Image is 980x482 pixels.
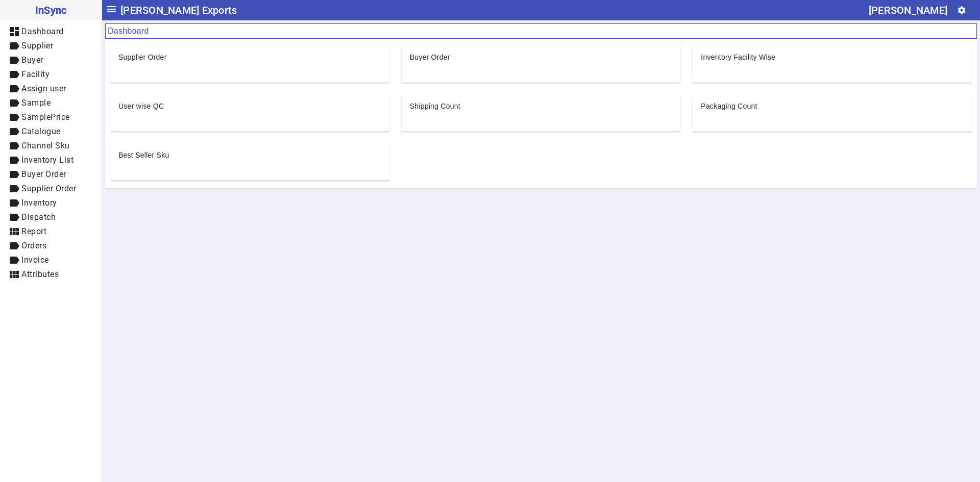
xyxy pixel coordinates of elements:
mat-icon: label [8,211,20,223]
div: [PERSON_NAME] [869,2,947,18]
mat-icon: label [8,125,20,138]
mat-card-header: Buyer Order [402,44,681,62]
mat-card-header: Shipping Count [402,93,681,111]
mat-icon: label [8,54,20,66]
span: Assign user [21,84,66,93]
span: Buyer Order [21,169,66,179]
mat-icon: label [8,68,20,81]
mat-icon: label [8,168,20,181]
span: Facility [21,69,50,79]
span: Catalogue [21,126,61,136]
mat-icon: label [8,197,20,209]
span: Channel Sku [21,141,70,150]
span: Dashboard [21,27,64,36]
mat-icon: label [8,254,20,266]
mat-icon: label [8,83,20,95]
mat-icon: label [8,183,20,195]
span: Orders [21,241,46,250]
mat-icon: label [8,111,20,123]
span: Inventory List [21,155,73,165]
mat-icon: label [8,240,20,252]
mat-card-header: User wise QC [110,93,389,111]
span: Supplier Order [21,184,76,193]
span: Invoice [21,255,49,265]
mat-card-header: Dashboard [105,23,977,39]
mat-card-header: Supplier Order [110,44,389,62]
mat-icon: label [8,97,20,109]
span: Inventory [21,198,57,208]
mat-card-header: Best Seller Sku [110,142,389,160]
span: Buyer [21,55,43,65]
span: Attributes [21,269,59,279]
span: Supplier [21,41,53,50]
span: Dispatch [21,212,56,222]
span: InSync [8,2,93,18]
mat-icon: view_module [8,268,20,281]
mat-icon: label [8,154,20,166]
mat-icon: menu [105,3,117,15]
span: [PERSON_NAME] Exports [120,2,237,18]
span: SamplePrice [21,112,70,122]
mat-icon: label [8,140,20,152]
span: Report [21,226,46,236]
mat-icon: label [8,40,20,52]
mat-icon: settings [957,6,966,15]
mat-card-header: Packaging Count [693,93,972,111]
mat-icon: view_module [8,225,20,238]
span: Sample [21,98,51,108]
mat-icon: dashboard [8,26,20,38]
mat-card-header: Inventory Facility Wise [693,44,972,62]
